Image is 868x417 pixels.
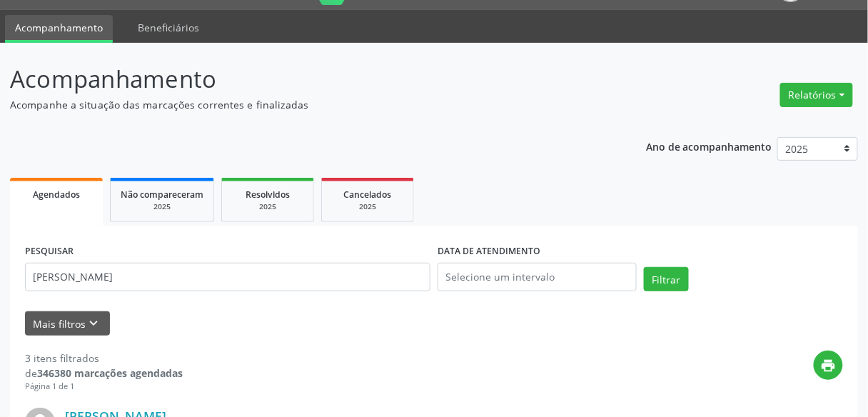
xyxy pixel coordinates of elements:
span: Agendados [33,189,80,201]
div: Página 1 de 1 [25,381,183,393]
a: Acompanhamento [5,15,113,43]
span: Resolvidos [246,189,290,201]
span: Cancelados [344,189,392,201]
i: keyboard_arrow_down [86,316,102,331]
div: 3 itens filtrados [25,351,183,366]
p: Acompanhe a situação das marcações correntes e finalizadas [10,97,604,112]
i: print [821,358,837,373]
a: Beneficiários [128,15,209,40]
label: DATA DE ATENDIMENTO [438,241,540,263]
div: 2025 [232,201,303,212]
p: Acompanhamento [10,61,604,97]
button: Relatórios [780,83,853,107]
button: print [814,351,843,380]
div: 2025 [332,201,403,212]
p: Ano de acompanhamento [646,137,772,155]
span: Não compareceram [121,189,203,201]
button: Mais filtroskeyboard_arrow_down [25,311,110,336]
div: de [25,366,183,381]
input: Selecione um intervalo [438,263,637,291]
div: 2025 [121,201,203,212]
input: Nome, código do beneficiário ou CPF [25,263,430,291]
label: PESQUISAR [25,241,74,263]
button: Filtrar [644,267,689,291]
strong: 346380 marcações agendadas [37,366,183,380]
